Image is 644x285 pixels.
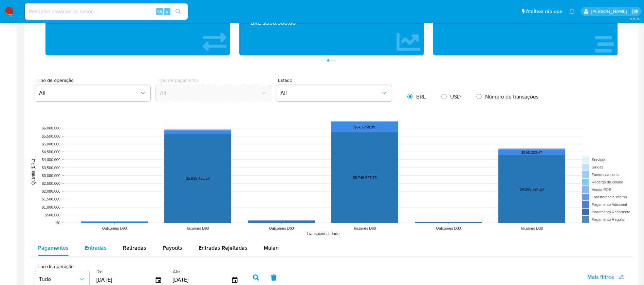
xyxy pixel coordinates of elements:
[630,16,641,21] span: 3.158.0
[166,8,168,15] span: s
[25,7,188,16] input: Pesquise usuários ou casos...
[569,8,575,14] a: Notificações
[632,8,639,15] a: Sair
[526,8,562,15] span: Atalhos rápidos
[171,7,185,16] button: search-icon
[157,8,162,15] span: Alt
[591,8,629,15] p: weverton.gomes@mercadopago.com.br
